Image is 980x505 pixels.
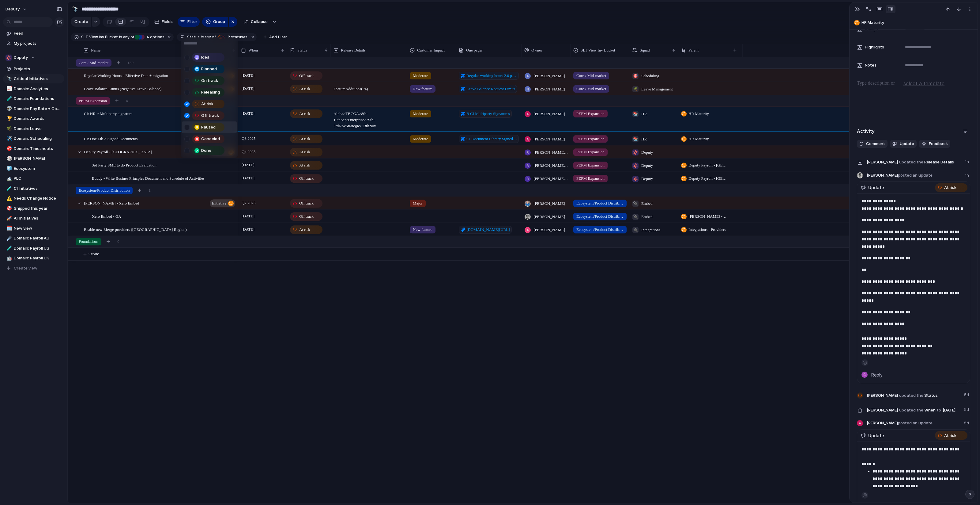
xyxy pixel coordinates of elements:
span: Releasing [201,89,220,95]
span: Paused [201,124,216,130]
span: At risk [201,101,213,107]
span: Canceled [201,136,220,142]
span: On track [201,78,218,84]
span: Off track [201,113,219,119]
span: Idea [201,54,209,60]
span: Planned [201,66,217,72]
span: Done [201,147,211,154]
